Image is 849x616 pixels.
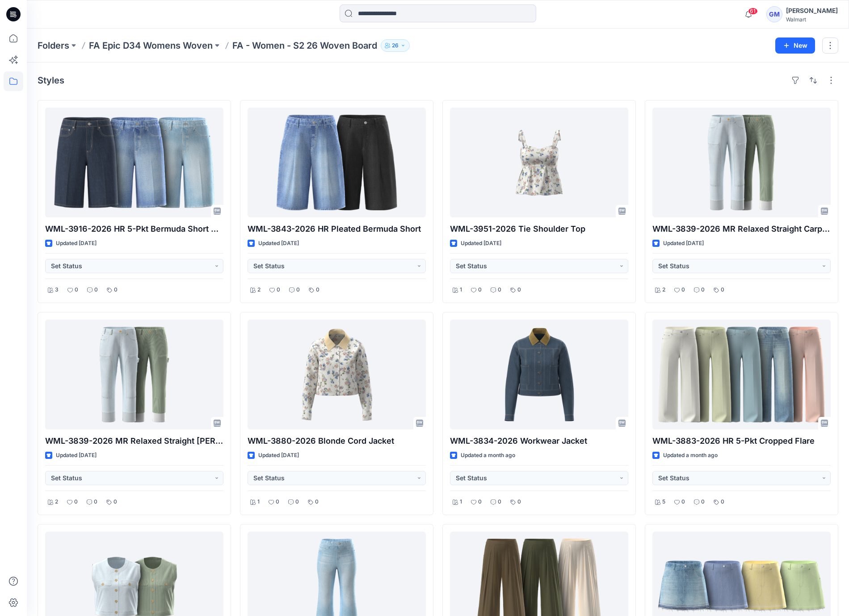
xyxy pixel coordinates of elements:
[55,497,58,507] p: 2
[381,39,410,52] button: 26
[258,239,299,248] p: Updated [DATE]
[257,285,261,295] p: 2
[460,285,462,295] p: 1
[315,497,319,507] p: 0
[45,223,223,235] p: WML-3916-2026 HR 5-Pkt Bermuda Short w Crease
[652,320,831,429] a: WML-3883-2026 HR 5-Pkt Cropped Flare
[517,285,521,295] p: 0
[498,285,501,295] p: 0
[652,108,831,217] a: WML-3839-2026 MR Relaxed Straight Carpenter_Cost Opt
[45,435,223,447] p: WML-3839-2026 MR Relaxed Straight [PERSON_NAME]
[38,75,64,86] h4: Styles
[94,497,97,507] p: 0
[56,239,97,248] p: Updated [DATE]
[56,451,97,460] p: Updated [DATE]
[652,223,831,235] p: WML-3839-2026 MR Relaxed Straight Carpenter_Cost Opt
[478,497,482,507] p: 0
[681,497,685,507] p: 0
[663,239,704,248] p: Updated [DATE]
[45,320,223,429] a: WML-3839-2026 MR Relaxed Straight Carpenter
[392,41,399,50] p: 26
[316,285,319,295] p: 0
[296,285,300,295] p: 0
[75,285,78,295] p: 0
[114,285,118,295] p: 0
[45,108,223,217] a: WML-3916-2026 HR 5-Pkt Bermuda Short w Crease
[248,223,426,235] p: WML-3843-2026 HR Pleated Bermuda Short
[450,435,628,447] p: WML-3834-2026 Workwear Jacket
[478,285,482,295] p: 0
[662,285,665,295] p: 2
[38,39,69,52] a: Folders
[232,39,377,52] p: FA - Women - S2 26 Woven Board
[248,108,426,217] a: WML-3843-2026 HR Pleated Bermuda Short
[248,320,426,429] a: WML-3880-2026 Blonde Cord Jacket
[248,435,426,447] p: WML-3880-2026 Blonde Cord Jacket
[450,320,628,429] a: WML-3834-2026 Workwear Jacket
[662,497,665,507] p: 5
[55,285,59,295] p: 3
[257,497,260,507] p: 1
[748,8,758,15] span: 61
[461,239,501,248] p: Updated [DATE]
[721,285,724,295] p: 0
[295,497,299,507] p: 0
[652,435,831,447] p: WML-3883-2026 HR 5-Pkt Cropped Flare
[74,497,78,507] p: 0
[450,108,628,217] a: WML-3951-2026 Tie Shoulder Top
[517,497,521,507] p: 0
[113,497,117,507] p: 0
[775,37,815,54] button: New
[89,39,213,52] a: FA Epic D34 Womens Woven
[258,451,299,460] p: Updated [DATE]
[786,16,838,23] div: Walmart
[701,497,705,507] p: 0
[681,285,685,295] p: 0
[663,451,718,460] p: Updated a month ago
[460,497,462,507] p: 1
[461,451,515,460] p: Updated a month ago
[450,223,628,235] p: WML-3951-2026 Tie Shoulder Top
[721,497,724,507] p: 0
[94,285,98,295] p: 0
[276,497,279,507] p: 0
[786,5,838,16] div: [PERSON_NAME]
[701,285,705,295] p: 0
[766,6,782,22] div: GM
[498,497,501,507] p: 0
[277,285,280,295] p: 0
